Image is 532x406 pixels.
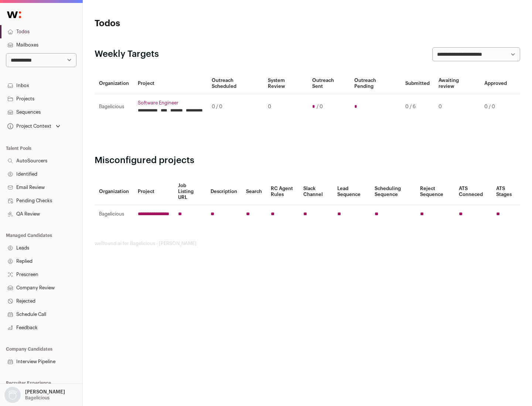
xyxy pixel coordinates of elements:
[95,241,520,247] footer: wellfound:ai for Bagelicious - [PERSON_NAME]
[133,178,174,205] th: Project
[370,178,416,205] th: Scheduling Sequence
[207,94,263,120] td: 0 / 0
[263,73,307,94] th: System Review
[207,73,263,94] th: Outreach Scheduled
[401,94,434,120] td: 0 / 6
[95,18,236,30] h1: Todos
[480,94,511,120] td: 0 / 0
[480,73,511,94] th: Approved
[95,73,133,94] th: Organization
[416,178,455,205] th: Reject Sequence
[299,178,333,205] th: Slack Channel
[434,73,480,94] th: Awaiting review
[350,73,400,94] th: Outreach Pending
[4,387,21,403] img: nopic.png
[95,48,159,60] h2: Weekly Targets
[308,73,350,94] th: Outreach Sent
[95,155,520,166] h2: Misconfigured projects
[401,73,434,94] th: Submitted
[454,178,491,205] th: ATS Conneced
[242,178,266,205] th: Search
[95,205,133,223] td: Bagelicious
[133,73,207,94] th: Project
[434,94,480,120] td: 0
[138,100,203,106] a: Software Engineer
[492,178,520,205] th: ATS Stages
[6,121,62,131] button: Open dropdown
[3,387,66,403] button: Open dropdown
[174,178,206,205] th: Job Listing URL
[3,7,25,22] img: Wellfound
[95,94,133,120] td: Bagelicious
[263,94,307,120] td: 0
[25,395,50,401] p: Bagelicious
[333,178,370,205] th: Lead Sequence
[317,104,323,110] span: / 0
[95,178,133,205] th: Organization
[206,178,242,205] th: Description
[266,178,299,205] th: RC Agent Rules
[25,389,65,395] p: [PERSON_NAME]
[6,123,51,129] div: Project Context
